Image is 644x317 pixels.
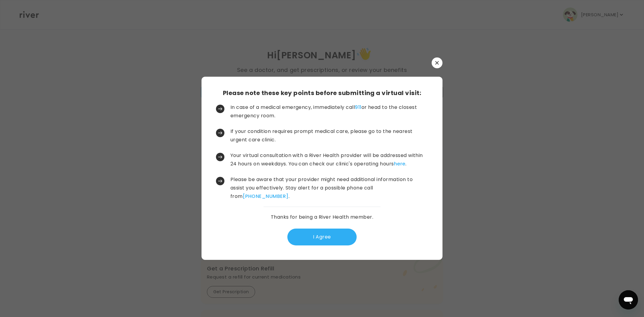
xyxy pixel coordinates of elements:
[223,89,421,97] h3: Please note these key points before submitting a virtual visit:
[230,175,427,201] p: Please be aware that your provider might need additional information to assist you effectively. S...
[230,151,427,168] p: Your virtual consultation with a River Health provider will be addressed within 24 hours on weekd...
[243,193,289,200] a: [PHONE_NUMBER]
[355,104,361,111] a: 911
[394,160,405,167] a: here
[230,103,427,120] p: In case of a medical emergency, immediately call or head to the closest emergency room.
[271,213,374,221] p: Thanks for being a River Health member.
[619,290,638,309] iframe: Button to launch messaging window
[230,127,427,144] p: If your condition requires prompt medical care, please go to the nearest urgent care clinic.
[287,229,357,245] button: I Agree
